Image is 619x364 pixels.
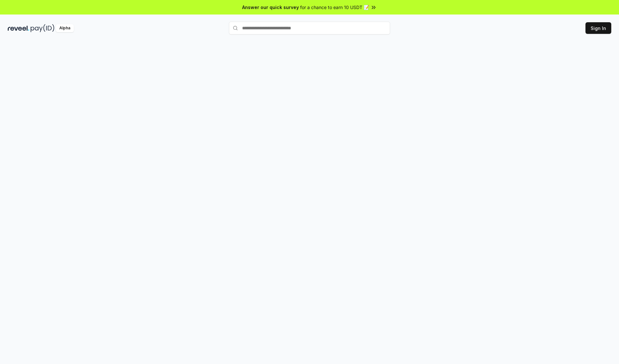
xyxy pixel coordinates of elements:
span: for a chance to earn 10 USDT 📝 [300,4,369,11]
button: Sign In [585,22,611,34]
span: Answer our quick survey [242,4,299,11]
img: reveel_dark [8,24,29,32]
div: Alpha [56,24,74,32]
img: pay_id [31,24,54,32]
